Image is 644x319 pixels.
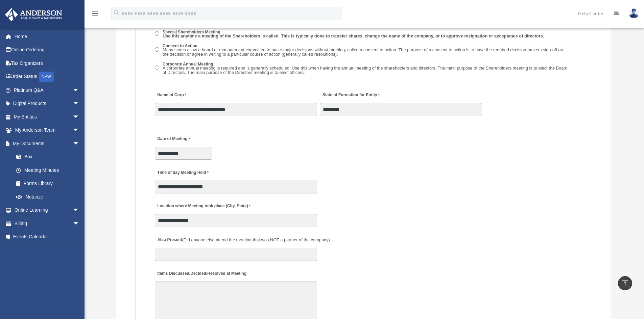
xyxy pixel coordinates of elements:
[155,202,252,211] label: Location where Meeting took place (City, State)
[161,29,547,39] label: Special Shareholders Meeting
[3,8,64,21] img: Anderson Advisors Platinum Portal
[5,230,90,244] a: Events Calendar
[163,33,544,38] span: Use this anytime a meeting of the Shareholders is called. This is typically done to transfer shar...
[5,70,90,84] a: Order StatusNEW
[5,124,90,137] a: My Anderson Teamarrow_drop_down
[163,47,563,57] span: Many states allow a board or management committee to make major decisions without meeting, called...
[5,137,90,150] a: My Documentsarrow_drop_down
[91,12,99,18] a: menu
[5,110,90,124] a: My Entitiesarrow_drop_down
[5,83,90,97] a: Platinum Q&Aarrow_drop_down
[9,190,90,204] a: Notarize
[5,30,90,43] a: Home
[73,137,86,151] span: arrow_drop_down
[618,276,632,290] a: vertical_align_top
[161,61,572,76] label: Corporate Annual Meeting
[621,279,629,287] i: vertical_align_top
[629,8,639,18] img: User Pic
[155,269,248,278] label: Items Discussed/Decided/Resolved at Meeting
[5,204,90,217] a: Online Learningarrow_drop_down
[73,204,86,217] span: arrow_drop_down
[9,177,90,190] a: Forms Library
[155,236,332,245] label: Also Present
[155,134,219,143] label: Date of Meeting
[161,43,572,58] label: Consent to Action
[73,83,86,97] span: arrow_drop_down
[155,91,188,100] label: Name of Corp
[73,110,86,124] span: arrow_drop_down
[320,91,381,100] label: State of Formation for Entity
[163,65,568,75] span: A corporate annual meeting is required and is generally scheduled. Use this when having the annua...
[113,9,120,17] i: search
[39,72,54,82] div: NEW
[9,163,86,177] a: Meeting Minutes
[9,150,90,164] a: Box
[182,237,330,242] span: (Did anyone else attend the meeting that was NOT a partner of the company)
[5,217,90,230] a: Billingarrow_drop_down
[73,97,86,111] span: arrow_drop_down
[5,43,90,57] a: Online Ordering
[73,217,86,231] span: arrow_drop_down
[73,124,86,137] span: arrow_drop_down
[5,56,90,70] a: Tax Organizers
[91,9,99,18] i: menu
[155,168,219,177] label: Time of day Meeting Held
[5,97,90,110] a: Digital Productsarrow_drop_down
